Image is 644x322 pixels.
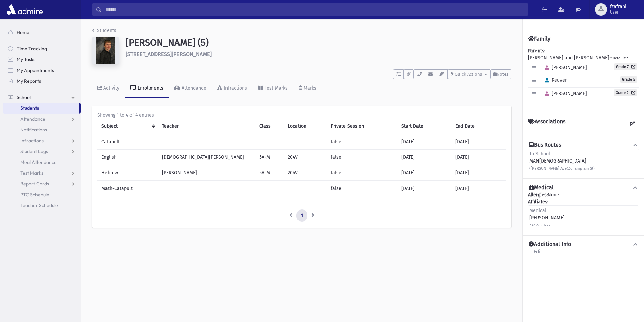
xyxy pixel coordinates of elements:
[528,142,639,149] button: Bus Routes
[5,3,44,16] img: AdmirePro
[158,119,255,134] th: Teacher
[20,170,43,176] span: Test Marks
[20,202,58,208] span: Teacher Schedule
[3,146,81,157] a: Student Logs
[97,181,158,196] td: Math-Catapult
[327,119,397,134] th: Private Session
[533,248,542,260] a: Edit
[529,208,546,214] span: Medical
[3,157,81,168] a: Meal Attendance
[17,29,29,35] span: Home
[397,181,452,196] td: [DATE]
[451,150,506,165] td: [DATE]
[3,189,81,200] a: PTC Schedule
[3,168,81,178] a: Test Marks
[284,150,327,165] td: 204V
[528,184,639,191] button: Medical
[610,9,626,15] span: User
[451,119,506,134] th: End Date
[3,92,81,103] a: School
[293,79,322,98] a: Marks
[3,124,81,135] a: Notifications
[222,85,247,91] div: Infractions
[614,89,637,96] a: Grade 2
[17,78,41,84] span: My Reports
[126,37,511,48] h1: [PERSON_NAME] (5)
[97,134,158,150] td: Catapult
[3,114,81,124] a: Attendance
[529,151,550,157] span: To School
[3,200,81,211] a: Teacher Schedule
[455,72,482,77] span: Quick Actions
[102,85,119,91] div: Activity
[448,69,490,79] button: Quick Actions
[158,165,255,181] td: [PERSON_NAME]
[253,79,293,98] a: Test Marks
[620,76,637,83] span: Grade 5
[327,150,397,165] td: false
[20,181,49,187] span: Report Cards
[529,207,565,228] div: [PERSON_NAME]
[529,241,571,248] h4: Additional Info
[92,28,116,33] a: Students
[3,103,79,114] a: Students
[17,56,35,63] span: My Tasks
[542,91,587,96] span: [PERSON_NAME]
[451,165,506,181] td: [DATE]
[212,79,253,98] a: Infractions
[529,184,554,191] h4: Medical
[397,150,452,165] td: [DATE]
[3,76,81,86] a: My Reports
[614,63,637,70] a: Grade 7
[180,85,206,91] div: Attendance
[284,165,327,181] td: 204V
[497,72,508,77] span: Notes
[529,142,561,149] h4: Bus Routes
[626,118,639,130] a: View all Associations
[17,46,47,52] span: Time Tracking
[3,178,81,189] a: Report Cards
[20,138,44,144] span: Infractions
[255,165,284,181] td: 5A-M
[397,165,452,181] td: [DATE]
[97,165,158,181] td: Hebrew
[17,67,54,73] span: My Appointments
[296,209,307,222] a: 1
[20,116,45,122] span: Attendance
[542,65,587,70] span: [PERSON_NAME]
[97,150,158,165] td: English
[20,127,47,133] span: Notifications
[528,35,550,42] h4: Family
[451,181,506,196] td: [DATE]
[20,148,48,154] span: Student Logs
[3,43,81,54] a: Time Tracking
[529,166,595,171] small: ([PERSON_NAME] Ave@Champlain St)
[20,159,57,165] span: Meal Attendance
[610,4,626,9] span: fzafrani
[20,105,39,111] span: Students
[451,134,506,150] td: [DATE]
[17,94,31,100] span: School
[327,134,397,150] td: false
[255,119,284,134] th: Class
[490,69,511,79] button: Notes
[92,37,119,64] img: 8=
[528,192,548,198] b: Allergies:
[263,85,288,91] div: Test Marks
[102,3,528,16] input: Search
[125,79,169,98] a: Enrollments
[158,150,255,165] td: [DEMOGRAPHIC_DATA][PERSON_NAME]
[284,119,327,134] th: Location
[327,181,397,196] td: false
[255,150,284,165] td: 5A-M
[126,51,511,57] h6: [STREET_ADDRESS][PERSON_NAME]
[528,191,639,230] div: None
[397,119,452,134] th: Start Date
[3,65,81,76] a: My Appointments
[327,165,397,181] td: false
[528,48,545,54] b: Parents:
[529,223,551,227] small: 732.775.0222
[302,85,316,91] div: Marks
[97,119,158,134] th: Subject
[528,118,565,130] h4: Associations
